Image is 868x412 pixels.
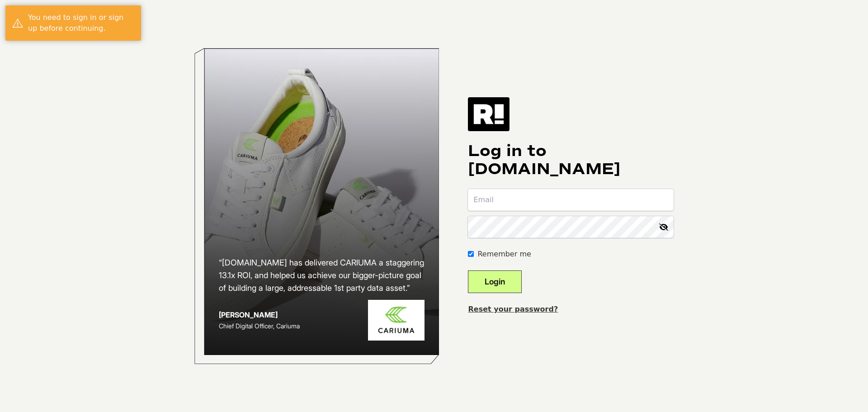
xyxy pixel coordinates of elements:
div: You need to sign in or sign up before continuing. [28,12,134,34]
label: Remember me [477,249,531,260]
span: Chief Digital Officer, Cariuma [219,322,300,330]
img: Cariuma [368,300,425,341]
img: Retention.com [468,97,509,131]
strong: [PERSON_NAME] [219,310,278,319]
h1: Log in to [DOMAIN_NAME] [468,142,674,178]
button: Login [468,270,522,293]
h2: “[DOMAIN_NAME] has delivered CARIUMA a staggering 13.1x ROI, and helped us achieve our bigger-pic... [219,256,425,294]
a: Reset your password? [468,305,558,313]
input: Email [468,189,674,211]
